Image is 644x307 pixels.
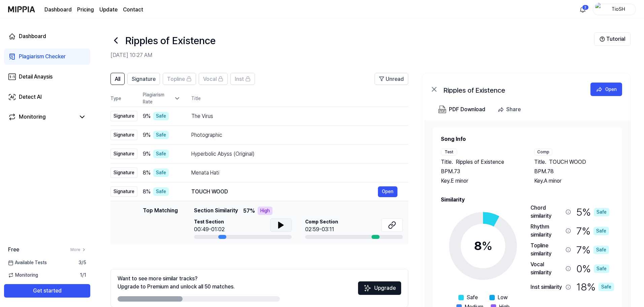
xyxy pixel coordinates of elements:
a: More [70,247,86,253]
span: % [482,239,492,253]
div: Signature [110,130,137,140]
span: 3 / 5 [78,259,86,266]
span: Inst [235,75,244,83]
div: Want to see more similar tracks? Upgrade to Premium and unlock all 50 matches. [118,275,235,291]
a: Dashboard [44,6,72,14]
div: The Virus [191,112,397,120]
span: 9 % [143,131,151,139]
div: Detail Anaysis [19,73,53,81]
h2: [DATE] 10:27 AM [110,51,594,59]
div: Ripples of Existence [444,85,578,93]
button: 알림2 [577,4,588,15]
div: Photographic [191,131,397,139]
div: 18 % [576,279,614,295]
div: Comp [534,149,552,155]
div: Monitoring [19,113,46,121]
div: Plagiarism Checker [19,53,66,61]
div: Top Matching [143,207,178,239]
button: Open [590,83,622,96]
span: Title . [441,158,453,166]
button: Tutorial [594,32,631,46]
span: Topline [167,75,185,83]
div: 2 [582,5,589,10]
span: 9 % [143,112,151,120]
div: Safe [593,227,609,235]
span: 8 % [143,188,151,196]
div: Safe [153,187,169,196]
img: Help [600,36,605,42]
div: BPM. 73 [441,167,521,176]
span: Ripples of Existence [456,158,504,166]
div: Safe [599,283,614,291]
button: profileTioSH [593,4,636,15]
div: BPM. 78 [534,167,614,176]
div: TioSH [605,5,632,13]
div: Signature [110,111,137,121]
th: Type [110,90,137,107]
span: All [115,75,120,83]
a: Detail Anaysis [4,69,90,85]
button: Topline [163,73,196,85]
div: Signature [110,149,137,159]
a: Monitoring [8,113,75,121]
span: Comp Section [305,218,338,225]
button: All [110,73,125,85]
span: 8 % [143,169,151,177]
span: Title . [534,158,546,166]
a: Plagiarism Checker [4,49,90,65]
div: Safe [593,246,609,254]
div: Plagiarism Rate [143,91,181,105]
div: Key. A minor [534,177,614,185]
div: Detect AI [19,93,42,101]
span: 57 % [243,207,255,215]
div: Safe [153,112,169,120]
span: 1 / 1 [80,272,86,279]
h2: Similarity [441,196,614,204]
span: Unread [386,75,404,83]
div: 00:49-01:02 [194,225,225,234]
span: TOUCH WOOD [549,158,586,166]
div: 8 [474,237,492,255]
div: Signature [110,167,137,178]
a: Update [99,6,118,14]
div: 02:59-03:11 [305,225,338,234]
span: Free [8,246,19,254]
div: Signature [110,186,137,197]
a: Detect AI [4,89,90,105]
div: 5 % [576,204,609,220]
span: Signature [132,75,156,83]
div: PDF Download [449,105,485,114]
div: High [258,207,272,215]
a: Dashboard [4,28,90,44]
button: Open [378,186,397,197]
div: Test [441,149,457,155]
div: Menata Hati [191,169,397,177]
img: PDF Download [438,105,446,114]
div: Safe [153,168,169,177]
div: Hyperbolic Abyss (Original) [191,150,397,158]
div: Dashboard [19,32,46,40]
span: Safe [466,294,478,302]
th: Title [191,90,408,106]
span: Section Similarity [194,207,238,215]
button: Signature [127,73,160,85]
img: Sparkles [363,284,372,292]
div: Inst similarity [530,283,563,291]
button: Unread [375,73,408,85]
div: Key. E minor [441,177,521,185]
button: PDF Download [437,103,487,116]
div: Safe [594,208,609,216]
button: Inst [230,73,255,85]
div: Chord similarity [530,204,563,220]
button: Vocal [199,73,228,85]
span: Available Tests [8,259,47,266]
div: Safe [153,150,169,158]
span: Vocal [203,75,217,83]
h1: Ripples of Existence [125,33,216,48]
div: Topline similarity [530,242,563,258]
span: 9 % [143,150,151,158]
a: Contact [123,6,143,14]
div: Safe [153,131,169,139]
div: 7 % [576,223,609,239]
